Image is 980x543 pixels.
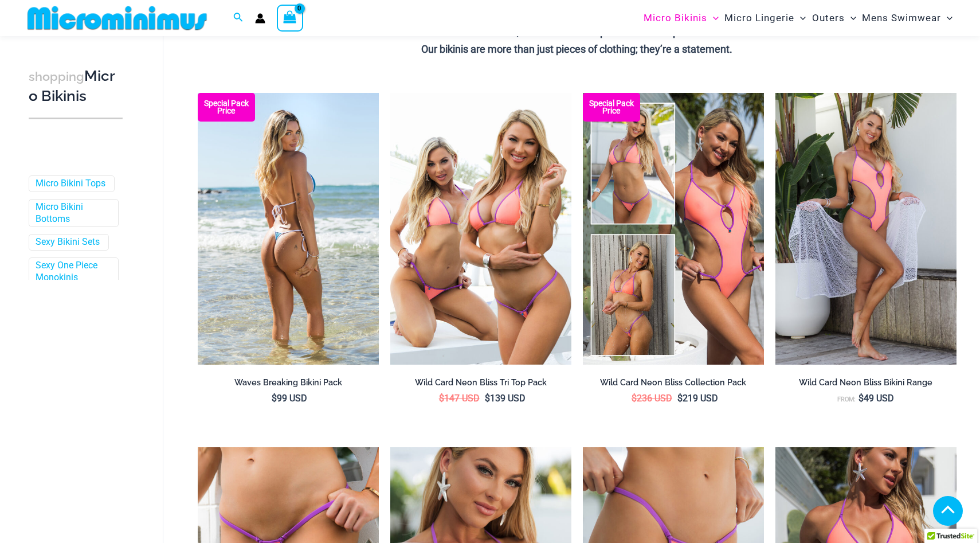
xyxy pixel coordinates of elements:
[859,393,864,404] span: $
[583,377,764,388] h2: Wild Card Neon Bliss Collection Pack
[941,3,952,33] span: Menu Toggle
[36,178,105,190] a: Micro Bikini Tops
[859,3,955,33] a: Mens SwimwearMenu ToggleMenu Toggle
[198,93,379,365] a: Waves Breaking Ocean 312 Top 456 Bottom 08 Waves Breaking Ocean 312 Top 456 Bottom 04Waves Breaki...
[632,393,637,404] span: $
[255,13,265,24] a: Account icon link
[198,100,255,115] b: Special Pack Price
[485,393,490,404] span: $
[198,377,379,392] a: Waves Breaking Bikini Pack
[775,93,957,365] a: Wild Card Neon Bliss 312 Top 01Wild Card Neon Bliss 819 One Piece St Martin 5996 Sarong 04Wild Ca...
[775,377,957,392] a: Wild Card Neon Bliss Bikini Range
[421,43,732,55] strong: Our bikinis are more than just pieces of clothing; they’re a statement.
[677,393,718,404] bdi: 219 USD
[583,93,764,365] img: Collection Pack (7)
[439,26,715,38] strong: At Microminimus, we believe in the power of self-expression.
[837,396,856,403] span: From:
[390,93,571,365] a: Wild Card Neon Bliss Tri Top PackWild Card Neon Bliss Tri Top Pack BWild Card Neon Bliss Tri Top ...
[390,93,571,365] img: Wild Card Neon Bliss Tri Top Pack
[707,3,719,33] span: Menu Toggle
[641,3,722,33] a: Micro BikinisMenu ToggleMenu Toggle
[272,393,307,404] bdi: 99 USD
[233,11,244,25] a: Search icon link
[29,69,84,84] span: shopping
[845,3,856,33] span: Menu Toggle
[439,393,444,404] span: $
[36,201,109,225] a: Micro Bikini Bottoms
[439,393,480,404] bdi: 147 USD
[639,2,957,34] nav: Site Navigation
[812,3,845,33] span: Outers
[583,100,640,115] b: Special Pack Price
[390,377,571,392] a: Wild Card Neon Bliss Tri Top Pack
[198,377,379,388] h2: Waves Breaking Bikini Pack
[272,393,277,404] span: $
[485,393,526,404] bdi: 139 USD
[29,67,123,106] h3: Micro Bikinis
[809,3,859,33] a: OutersMenu ToggleMenu Toggle
[862,3,941,33] span: Mens Swimwear
[677,393,683,404] span: $
[36,260,109,284] a: Sexy One Piece Monokinis
[583,93,764,365] a: Collection Pack (7) Collection Pack B (1)Collection Pack B (1)
[859,393,894,404] bdi: 49 USD
[632,393,672,404] bdi: 236 USD
[36,236,100,248] a: Sexy Bikini Sets
[23,5,211,31] img: MM SHOP LOGO FLAT
[583,377,764,392] a: Wild Card Neon Bliss Collection Pack
[775,377,957,388] h2: Wild Card Neon Bliss Bikini Range
[644,3,707,33] span: Micro Bikinis
[277,5,303,31] a: View Shopping Cart, empty
[724,3,794,33] span: Micro Lingerie
[775,93,957,365] img: Wild Card Neon Bliss 312 Top 01
[198,93,379,365] img: Waves Breaking Ocean 312 Top 456 Bottom 04
[390,377,571,388] h2: Wild Card Neon Bliss Tri Top Pack
[794,3,806,33] span: Menu Toggle
[722,3,809,33] a: Micro LingerieMenu ToggleMenu Toggle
